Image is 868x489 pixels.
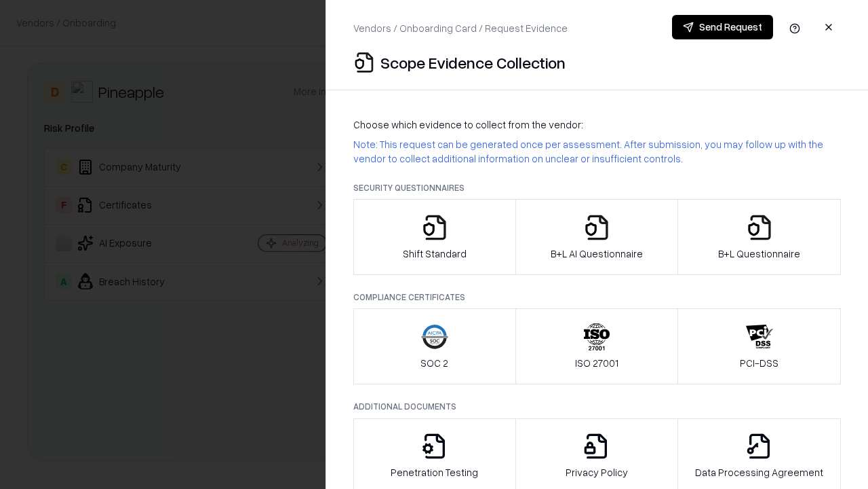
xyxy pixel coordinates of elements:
p: Compliance Certificates [353,291,841,303]
button: ISO 27001 [515,308,679,384]
p: SOC 2 [420,356,448,370]
p: Data Processing Agreement [695,465,823,479]
button: Shift Standard [353,199,516,275]
button: SOC 2 [353,308,516,384]
p: PCI-DSS [740,356,778,370]
p: Vendors / Onboarding Card / Request Evidence [353,21,568,35]
p: Shift Standard [403,247,467,261]
p: Additional Documents [353,401,841,412]
button: B+L Questionnaire [677,199,841,275]
p: ISO 27001 [575,356,618,370]
p: Privacy Policy [566,465,628,479]
button: B+L AI Questionnaire [515,199,679,275]
p: Scope Evidence Collection [380,52,566,73]
p: Choose which evidence to collect from the vendor: [353,117,841,132]
p: Note: This request can be generated once per assessment. After submission, you may follow up with... [353,137,841,166]
p: B+L AI Questionnaire [551,247,643,261]
p: Security Questionnaires [353,182,841,194]
p: Penetration Testing [391,465,478,479]
p: B+L Questionnaire [718,247,800,261]
button: Send Request [672,15,773,39]
button: PCI-DSS [677,308,841,384]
